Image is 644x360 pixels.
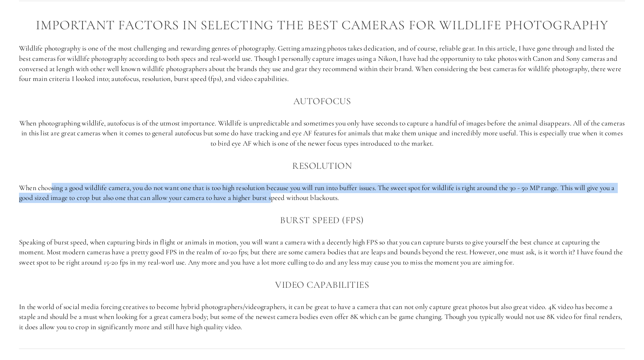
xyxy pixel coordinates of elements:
[19,118,625,149] p: When photographing wildlife, autofocus is of the utmost importance. Wildlife is unpredictable and...
[19,158,625,173] h3: Resolution
[19,213,625,228] h3: Burst Speed (FPS)
[19,94,625,109] h3: Autofocus
[19,237,625,268] p: Speaking of burst speed, when capturing birds in flight or animals in motion, you will want a cam...
[19,43,625,84] p: Wildlife photography is one of the most challenging and rewarding genres of photography. Getting ...
[19,18,625,33] h2: Important factors in selecting the best cameras for Wildlife photography
[19,277,625,292] h3: Video capabilities
[19,183,625,203] p: When choosing a good wildlife camera, you do not want one that is too high resolution because you...
[19,302,625,332] p: In the world of social media forcing creatives to become hybrid photographers/videographers, it c...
